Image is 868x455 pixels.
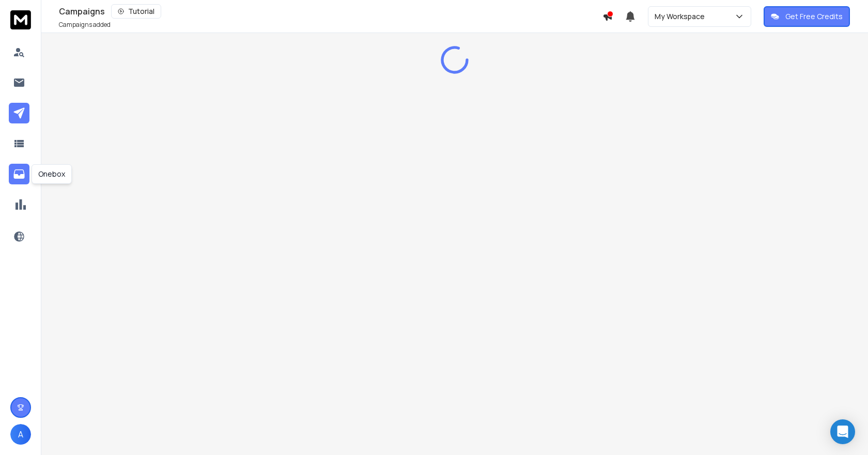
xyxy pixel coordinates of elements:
p: My Workspace [655,11,709,22]
button: A [10,424,31,445]
div: Open Intercom Messenger [830,419,855,444]
button: Tutorial [111,4,161,19]
div: Onebox [32,164,72,184]
p: Campaigns added [59,21,111,29]
p: Get Free Credits [785,11,843,22]
div: Campaigns [59,4,602,19]
button: Get Free Credits [764,6,850,27]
